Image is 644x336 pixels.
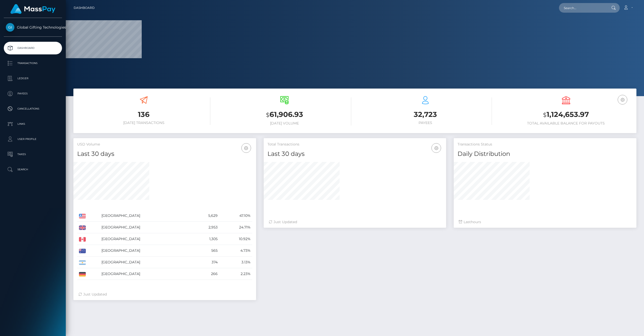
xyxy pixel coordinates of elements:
[77,142,252,147] h5: USD Volume
[4,133,62,145] a: User Profile
[559,3,607,13] input: Search...
[77,150,252,158] h4: Last 30 days
[100,257,191,268] td: [GEOGRAPHIC_DATA]
[100,268,191,280] td: [GEOGRAPHIC_DATA]
[4,163,62,176] a: Search
[543,111,547,118] small: $
[77,121,210,125] h6: [DATE] Transactions
[6,44,60,52] p: Dashboard
[10,4,55,14] img: MassPay Logo
[219,222,252,233] td: 24.71%
[219,233,252,245] td: 10.92%
[6,75,60,82] p: Ledger
[191,222,219,233] td: 2,953
[77,110,210,119] h3: 136
[4,57,62,70] a: Transactions
[219,245,252,257] td: 4.73%
[100,233,191,245] td: [GEOGRAPHIC_DATA]
[6,105,60,113] p: Cancellations
[500,110,633,120] h3: 1,124,653.97
[191,210,219,222] td: 5,629
[219,210,252,222] td: 47.10%
[4,25,62,30] span: Global Gifting Technologies Inc
[219,268,252,280] td: 2.23%
[6,23,14,32] img: Global Gifting Technologies Inc
[6,59,60,67] p: Transactions
[359,110,492,119] h3: 32,723
[6,120,60,128] p: Links
[4,148,62,161] a: Taxes
[79,214,86,218] img: US.png
[500,121,633,125] h6: Total Available Balance for Payouts
[79,237,86,242] img: CA.png
[191,268,219,280] td: 266
[79,225,86,230] img: GB.png
[4,118,62,130] a: Links
[6,151,60,158] p: Taxes
[219,257,252,268] td: 3.13%
[4,87,62,100] a: Payees
[191,257,219,268] td: 374
[6,135,60,143] p: User Profile
[218,121,351,125] h6: [DATE] Volume
[4,72,62,85] a: Ledger
[458,142,633,147] h5: Transactions Status
[6,166,60,173] p: Search
[79,272,86,277] img: DE.png
[78,292,251,297] div: Just Updated
[459,219,631,225] div: Last hours
[6,90,60,97] p: Payees
[266,111,269,118] small: $
[267,150,443,158] h4: Last 30 days
[218,110,351,120] h3: 61,906.93
[191,233,219,245] td: 1,305
[74,3,95,13] a: Dashboard
[4,102,62,115] a: Cancellations
[267,142,443,147] h5: Total Transactions
[100,222,191,233] td: [GEOGRAPHIC_DATA]
[79,260,86,265] img: AR.png
[269,219,441,225] div: Just Updated
[359,121,492,125] h6: Payees
[79,249,86,253] img: AU.png
[191,245,219,257] td: 565
[4,42,62,54] a: Dashboard
[458,150,633,158] h4: Daily Distribution
[100,210,191,222] td: [GEOGRAPHIC_DATA]
[100,245,191,257] td: [GEOGRAPHIC_DATA]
